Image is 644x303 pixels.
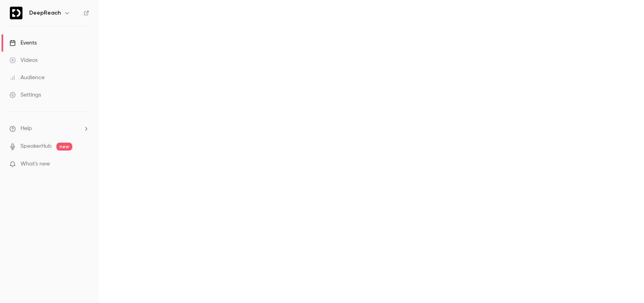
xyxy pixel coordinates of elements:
[21,142,52,151] a: SpeakerHub
[10,7,22,19] img: DeepReach
[21,160,50,168] span: What's new
[9,91,41,99] div: Settings
[21,125,32,133] span: Help
[9,74,45,82] div: Audience
[29,9,61,17] h6: DeepReach
[9,125,89,133] li: help-dropdown-opener
[56,143,72,151] span: new
[9,56,37,64] div: Videos
[9,39,37,47] div: Events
